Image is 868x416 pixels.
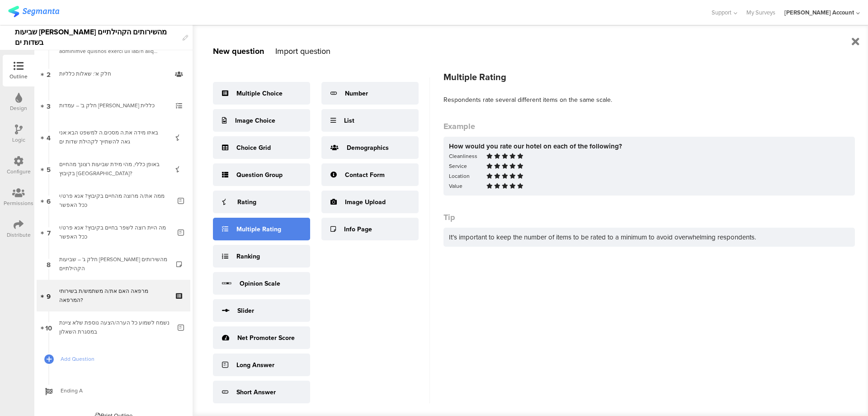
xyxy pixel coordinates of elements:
div: שביעות [PERSON_NAME] מהשירותים הקהילתיים בשדות ים [15,25,178,50]
span: 3 [47,100,51,110]
span: Ending A [61,386,176,395]
div: Multiple Rating [236,225,281,234]
div: Ranking [236,252,260,261]
div: List [344,116,354,125]
div: Demographics [347,143,389,153]
div: Outline [9,72,28,81]
div: Import question [275,45,330,57]
div: מה היית רוצה לשפר בחיים בקיבוץ? אנא פרט/י ככל האפשר [59,223,171,241]
span: 9 [47,291,51,301]
div: חלק ב' – עמדות ושביעות רצון כללית [59,101,167,110]
span: Value [449,181,485,191]
div: Design [10,104,27,112]
div: Question Group [236,170,283,180]
div: New question [213,45,264,57]
div: חלק א': שאלות כלליות [59,69,167,78]
div: Image Choice [235,116,275,125]
a: 6 ממה את/ה מרוצה מהחיים בקיבוץ? אנא פרט/י ככל האפשר [37,185,190,216]
div: Configure [7,167,31,176]
a: 4 באיזו מידה את.ה מסכים.ה למשפט הבא:אני גאה להשתייך לקהילת שדות ים [37,121,190,153]
div: Slider [237,306,254,316]
span: 4 [47,132,51,142]
span: Add Question [61,354,176,363]
div: Example [443,120,855,132]
span: Service [449,161,485,171]
div: באופן כללי, מהי מידת שביעות רצונך מהחיים בקיבוץ שדות ים? [59,160,167,178]
div: Long Answer [236,360,274,370]
a: 3 חלק ב' – עמדות [PERSON_NAME] כללית [37,90,190,121]
div: באיזו מידה את.ה מסכים.ה למשפט הבא:אני גאה להשתייך לקהילת שדות ים [59,128,167,146]
div: It’s important to keep the number of items to be rated to a minimum to avoid overwhelming respond... [443,228,855,247]
div: Net Promoter Score [237,333,295,343]
span: 5 [47,164,51,174]
a: Ending A [37,375,190,406]
a: 2 חלק א': שאלות כלליות [37,58,190,90]
a: 8 חלק ג' – שביעות [PERSON_NAME] מהשירותים הקהילתיים [37,248,190,280]
span: Location [449,171,485,181]
div: Opinion Scale [240,279,280,288]
div: ממה את/ה מרוצה מהחיים בקיבוץ? אנא פרט/י ככל האפשר [59,191,171,210]
div: Number [345,89,368,98]
div: Image Upload [345,197,386,207]
div: Multiple Choice [236,89,283,98]
span: 6 [47,196,51,206]
div: חלק ג' – שביעות רצון מהשירותים הקהילתיים [59,255,167,273]
a: 7 מה היית רוצה לשפר בחיים בקיבוץ? אנא פרט/י ככל האפשר [37,216,190,248]
div: Distribute [7,231,31,239]
span: 7 [47,227,51,237]
span: Cleanliness [449,151,485,161]
div: Info Page [344,225,372,234]
div: Multiple Rating [443,70,855,84]
a: 10 נשמח לשמוע כל הערה/הצעה נוספת שלא ציינת במסגרת השאלון [37,311,190,343]
span: 10 [45,322,52,332]
span: Support [712,8,731,17]
div: Respondents rate several different items on the same scale. [443,95,855,105]
div: [PERSON_NAME] Account [784,8,854,17]
div: Tip [443,211,855,223]
div: Contact Form [345,170,385,180]
div: נשמח לשמוע כל הערה/הצעה נוספת שלא ציינת במסגרת השאלון [59,318,171,336]
div: מרפאה האם את/ה משתמש/ת בשירותי המרפאה? [59,287,167,305]
div: Rating [237,197,256,207]
div: Choice Grid [236,143,271,153]
a: 5 באופן כללי, מהי מידת שביעות רצונך מהחיים בקיבוץ [GEOGRAPHIC_DATA]? [37,153,190,185]
div: Short Answer [236,387,276,397]
div: How would you rate our hotel on each of the following? [449,141,849,151]
div: Permissions [4,199,33,207]
span: 8 [47,259,51,269]
img: segmanta logo [8,6,59,17]
a: 9 מרפאה האם את/ה משתמש/ת בשירותי המרפאה? [37,280,190,311]
span: 2 [47,69,51,79]
div: Logic [12,136,25,144]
